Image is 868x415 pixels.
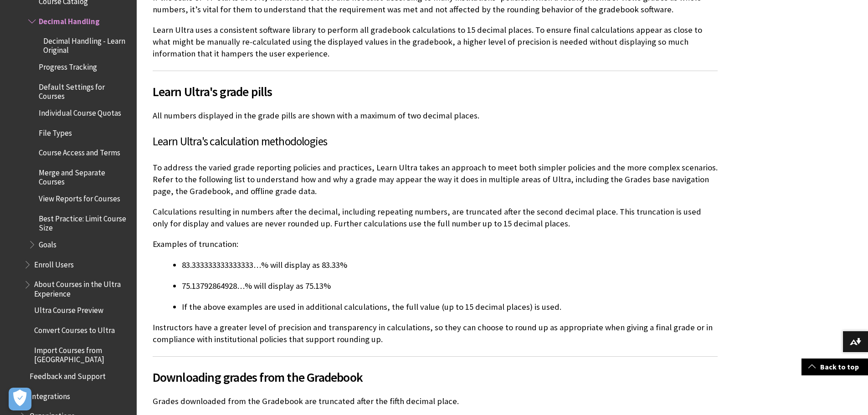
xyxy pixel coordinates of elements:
p: To address the varied grade reporting policies and practices, Learn Ultra takes an approach to me... [153,162,718,198]
span: Progress Tracking [39,60,97,72]
span: Goals [39,237,56,249]
span: View Reports for Courses [39,191,120,204]
p: If the above examples are used in additional calculations, the full value (up to 15 decimal place... [182,301,718,313]
p: Calculations resulting in numbers after the decimal, including repeating numbers, are truncated a... [153,206,718,230]
p: Learn Ultra uses a consistent software library to perform all gradebook calculations to 15 decima... [153,24,718,60]
p: Grades downloaded from the Gradebook are truncated after the fifth decimal place. [153,395,718,407]
span: Enroll Users [34,257,74,269]
span: Integrations [30,389,70,401]
p: Examples of truncation: [153,238,718,250]
span: Downloading grades from the Gradebook [153,368,718,387]
span: Ultra Course Preview [34,303,103,315]
span: Import Courses from [GEOGRAPHIC_DATA] [34,343,130,364]
span: Course Access and Terms [39,145,120,158]
span: Convert Courses to Ultra [34,323,115,335]
span: Default Settings for Courses [39,79,130,101]
a: Back to top [801,359,868,375]
span: Feedback and Support [30,369,106,381]
p: 75.13792864928…% will display as 75.13% [182,280,718,292]
h3: Learn Ultra's calculation methodologies [153,133,718,150]
span: Decimal Handling [39,14,100,26]
span: Learn Ultra's grade pills [153,82,718,101]
span: Merge and Separate Courses [39,165,130,186]
button: Open Preferences [9,388,31,410]
span: Best Practice: Limit Course Size [39,211,130,232]
p: 83.333333333333333…% will display as 83.33% [182,259,718,271]
p: All numbers displayed in the grade pills are shown with a maximum of two decimal places. [153,110,718,122]
span: Decimal Handling - Learn Original [43,34,130,55]
p: Instructors have a greater level of precision and transparency in calculations, so they can choos... [153,322,718,345]
span: File Types [39,125,72,138]
span: Individual Course Quotas [39,105,121,118]
span: About Courses in the Ultra Experience [34,277,130,298]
